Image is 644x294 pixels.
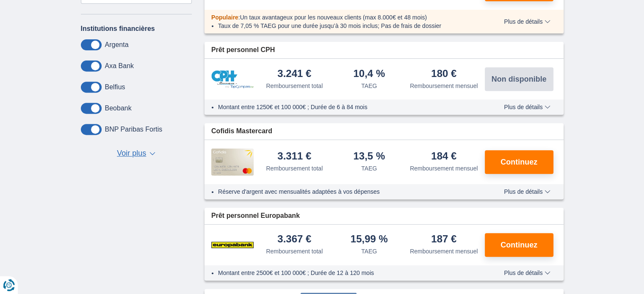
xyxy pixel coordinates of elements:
[266,164,323,173] div: Remboursement total
[205,13,486,22] div: :
[361,247,377,256] div: TAEG
[105,126,163,133] label: BNP Paribas Fortis
[105,41,129,49] label: Argenta
[240,14,427,21] span: Un taux avantageux pour les nouveaux clients (max 8.000€ et 48 mois)
[410,247,478,256] div: Remboursement mensuel
[353,151,385,162] div: 13,5 %
[485,233,553,257] button: Continuez
[498,104,556,110] button: Plus de détails
[114,148,158,159] button: Voir plus ▼
[485,150,553,174] button: Continuez
[105,104,132,112] label: Beobank
[266,82,323,90] div: Remboursement total
[211,70,254,88] img: pret personnel CPH Banque
[218,187,479,196] li: Réserve d'argent avec mensualités adaptées à vos dépenses
[504,189,550,195] span: Plus de détails
[117,148,146,159] span: Voir plus
[218,22,479,30] li: Taux de 7,05 % TAEG pour une durée jusqu’à 30 mois inclus; Pas de frais de dossier
[211,148,254,176] img: pret personnel Cofidis CC
[498,188,556,195] button: Plus de détails
[211,14,238,21] span: Populaire
[149,152,155,155] span: ▼
[498,269,556,276] button: Plus de détails
[277,151,311,162] div: 3.311 €
[277,69,311,80] div: 3.241 €
[218,103,479,111] li: Montant entre 1250€ et 100 000€ ; Durée de 6 à 84 mois
[81,25,155,33] label: Institutions financières
[504,104,550,110] span: Plus de détails
[353,69,385,80] div: 10,4 %
[410,82,478,90] div: Remboursement mensuel
[504,270,550,276] span: Plus de détails
[504,19,550,25] span: Plus de détails
[266,247,323,256] div: Remboursement total
[500,241,537,249] span: Continuez
[218,269,479,277] li: Montant entre 2500€ et 100 000€ ; Durée de 12 à 120 mois
[277,234,311,245] div: 3.367 €
[361,164,377,173] div: TAEG
[500,158,537,166] span: Continuez
[105,83,125,91] label: Belfius
[361,82,377,90] div: TAEG
[105,62,134,70] label: Axa Bank
[211,45,275,55] span: Prêt personnel CPH
[485,67,553,91] button: Non disponible
[431,234,456,245] div: 187 €
[431,151,456,162] div: 184 €
[498,18,556,25] button: Plus de détails
[211,211,300,221] span: Prêt personnel Europabank
[492,75,547,83] span: Non disponible
[211,126,272,136] span: Cofidis Mastercard
[211,234,254,256] img: pret personnel Europabank
[431,69,456,80] div: 180 €
[351,234,388,245] div: 15,99 %
[410,164,478,173] div: Remboursement mensuel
